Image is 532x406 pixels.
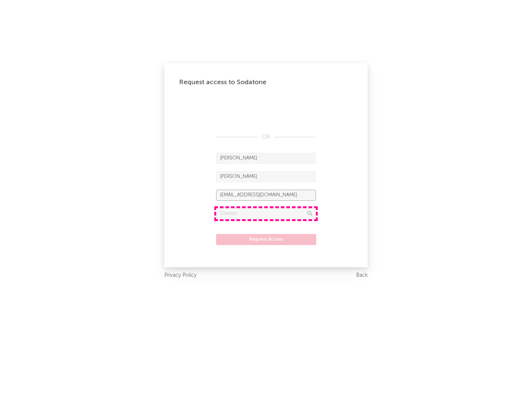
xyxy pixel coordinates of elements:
[216,153,316,164] input: First Name
[216,190,316,201] input: Email
[216,208,316,219] input: Division
[179,78,353,87] div: Request access to Sodatone
[164,271,197,280] a: Privacy Policy
[216,133,316,142] div: OR
[356,271,368,280] a: Back
[216,234,316,245] button: Request Access
[216,171,316,182] input: Last Name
